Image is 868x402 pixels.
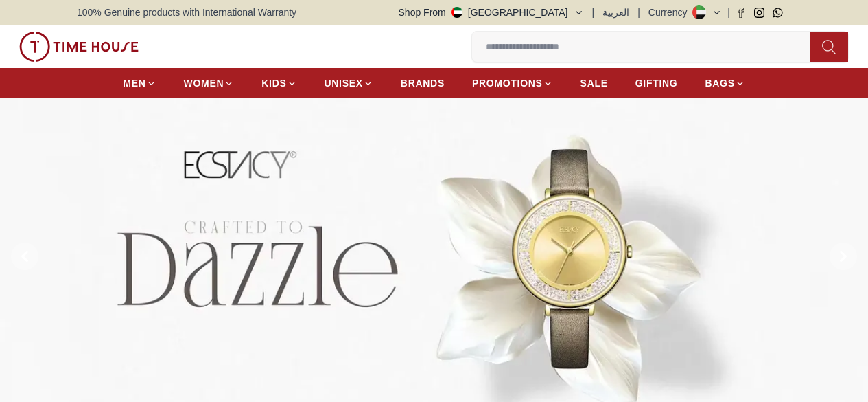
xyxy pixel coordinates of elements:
[602,5,629,19] button: العربية
[401,76,445,90] span: BRANDS
[261,76,286,90] span: KIDS
[472,71,553,96] a: PROMOTIONS
[184,71,235,96] a: WOMEN
[399,5,584,19] button: Shop From[GEOGRAPHIC_DATA]
[261,71,296,96] a: KIDS
[325,71,373,96] a: UNISEX
[580,76,608,90] span: SALE
[705,71,744,96] a: BAGS
[754,8,764,18] a: Instagram
[592,5,595,19] span: |
[401,71,445,96] a: BRANDS
[727,5,730,19] span: |
[648,5,693,19] div: Currency
[637,5,640,19] span: |
[705,76,734,90] span: BAGS
[472,76,543,90] span: PROMOTIONS
[19,32,139,62] img: ...
[635,76,678,90] span: GIFTING
[635,71,678,96] a: GIFTING
[773,8,783,18] a: Whatsapp
[325,76,363,90] span: UNISEX
[77,5,296,19] span: 100% Genuine products with International Warranty
[736,8,746,18] a: Facebook
[184,76,224,90] span: WOMEN
[451,7,462,18] img: United Arab Emirates
[123,71,156,96] a: MEN
[123,76,145,90] span: MEN
[580,71,608,96] a: SALE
